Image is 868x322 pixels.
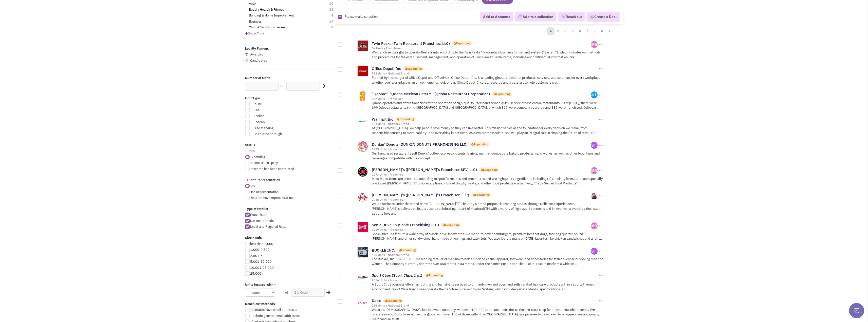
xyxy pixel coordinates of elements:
div: 547 Units • Franchisor [372,97,591,101]
p: We are a [DEMOGRAPHIC_DATA], family owned company, with over 100,000 products - consider us the o... [372,308,604,322]
img: 2I3Z1yKndE6wSdz65014tQ.png [591,91,598,98]
div: Expanding [475,193,490,197]
label: Units located within [245,282,335,287]
span: less than 1,000 [250,242,273,246]
p: Formed by the merger of Office Depot and OfficeMax, Office Depot, Inc. is a leading global provid... [372,75,604,85]
img: VectorPaper_Plane.png [561,14,566,19]
a: [PERSON_NAME]'s ([PERSON_NAME]'s Franchisor SPV, LLC) [372,167,477,172]
span: 10,001-25,000 [250,266,274,270]
span: 9 [331,25,338,30]
img: GWcgSp96gUOB1S4RpiHg8Q.png [591,142,598,149]
span: Anchor [250,114,306,119]
div: 420 Units • National Brand [372,253,591,257]
label: Size needs [245,236,335,240]
span: 25,000+ [250,271,263,276]
label: Number of Units [245,76,335,81]
span: Please make selection [345,14,378,19]
span: Any [250,184,255,188]
div: 67 Units • Franchisor [372,46,591,50]
p: Most Menu Items are prepared according to specific recipes and procedures and use highquality ing... [372,177,604,186]
div: 2435 Units • Franchisor [372,198,591,202]
a: [PERSON_NAME]'s ([PERSON_NAME]'s Franchisor, LLC) [372,193,469,197]
a: 6 [584,27,591,35]
span: 4 [331,13,338,18]
div: Expanding [474,142,488,146]
button: Add to Accounts [480,12,513,22]
button: Create a Deal [586,12,620,22]
label: Reach out methods [245,302,335,307]
span: Has a drive through [250,132,306,137]
p: A Sport Clips business offers hair cutting and hair styling services to primarily men and boys, a... [372,282,604,292]
label: Status [245,143,335,148]
a: Daiso [372,298,381,303]
img: icon-collection-lavender.png [518,14,523,19]
div: Expanding [407,66,422,71]
img: GWcgSp96gUOB1S4RpiHg8Q.png [591,248,598,255]
a: 7 [591,27,599,35]
span: Contacts have email addresses [251,308,297,312]
a: » [606,27,613,35]
span: Awarded [250,52,264,56]
a: Building & Home Improvement [249,13,294,18]
p: The Buckle, Inc. (NYSE: BKE) is a leading retailer of medium to better–priced casual apparel, foo... [372,257,604,266]
span: Franchisors [250,213,267,217]
span: 19 [329,19,338,24]
span: Inline [250,102,306,107]
div: Expanding [387,298,402,303]
div: Expanding [456,41,470,45]
div: 5759 Units • Franchisor [372,228,591,232]
span: Endcap [250,120,306,125]
div: Expanding [399,117,414,121]
p: At [GEOGRAPHIC_DATA], we help people save money so they can live better. This mission serves as t... [372,126,604,135]
button: Add to a collection [515,12,557,22]
div: Search Nearby [318,83,326,89]
div: Expanding [428,273,443,277]
span: 16 [329,1,338,6]
a: Sport Clips (Sport Clips, Inc.) [372,273,422,278]
a: "Qdoba®" "Qdoba Mexican EatsTM" (Qdoba Restaurant Corporation) [372,91,490,96]
a: 8 [598,27,606,35]
a: Sonic Drive-In (Sonic Franchising LLC) [372,222,439,227]
div: 582 Units • National Brand [372,71,598,75]
span: Free standing [250,126,306,131]
img: fx8D_MpmKk--R6tJeJFsig.png [591,222,598,229]
a: 2 [554,27,562,35]
a: 4 [569,27,577,35]
span: of [285,290,288,295]
a: Twin Peaks (Twin Restaurant Franchise, LLC) [372,41,450,46]
a: Beauty Health & Fitness [249,7,284,12]
img: locallyfamous-upvote.png [245,59,248,62]
div: Expanding [483,167,497,172]
a: BUCKLE INC. [372,248,395,253]
span: Does not have representation [250,196,293,200]
a: Business [249,19,262,24]
span: Recent Bankruptcy [250,161,278,165]
span: 1,000-2,500 [250,248,270,252]
label: to [280,84,283,89]
img: Deal-Dollar.png [590,14,594,20]
div: 2056 Units • Franchisor [372,278,598,282]
span: National Brands [250,219,274,223]
p: We franchise the right to operate Restaurants according to the Twin Peaks® proprietary business f... [372,50,604,60]
span: 2,501-5,000 [250,254,270,258]
div: 116 Units • National Brand [372,304,598,308]
div: Expanding [496,92,510,96]
span: 33 [329,7,338,12]
img: fx8D_MpmKk--R6tJeJFsig.png [591,167,598,174]
a: Child & Youth Businesses [249,25,285,30]
img: fx8D_MpmKk--R6tJeJFsig.png [591,41,598,48]
label: Tenant Representation [245,178,335,183]
p: Qdoba operates and offers franchises for the operation of high-quality, Mexican-themed quick-serv... [372,101,604,110]
div: 1933 Units • Franchisor [372,147,591,151]
label: Type of retailer [245,207,335,212]
button: Reach out [558,12,585,22]
span: Local and Regional Retail [250,224,287,229]
span: Research has been completed [250,167,294,171]
p: Sonic Drive-Ins feature a wide array of classic drive-in favorites like made-to-order hamburgers,... [372,232,604,241]
div: 2973 Units • Franchisor [372,173,591,177]
span: Has Representation [250,190,279,194]
span: Include general email addresses [251,314,300,318]
div: Expanding [401,248,416,252]
p: Our franchised restaurants sell Dunkin' coffee, espresso, donuts, bagels, muffins, compatible bak... [372,151,604,161]
a: 5 [576,27,584,35]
